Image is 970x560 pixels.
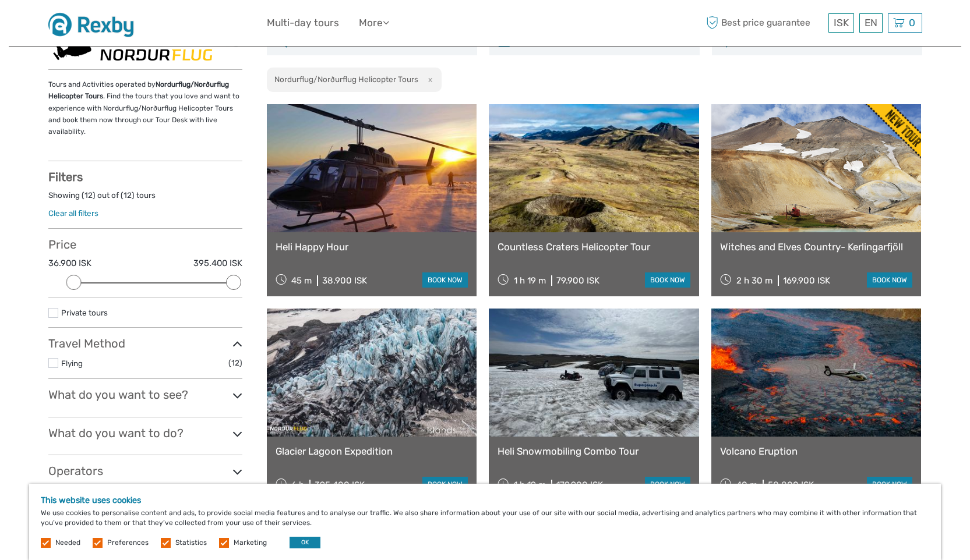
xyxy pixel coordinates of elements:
[48,426,242,440] h3: What do you want to do?
[420,73,436,86] button: x
[736,480,757,490] span: 40 m
[556,480,603,490] div: 179.900 ISK
[867,477,912,492] a: book now
[867,272,912,288] a: book now
[228,356,242,370] span: (12)
[84,190,93,201] label: 12
[834,17,849,29] span: ISK
[645,272,690,288] a: book now
[48,336,242,350] h3: Travel Method
[907,17,917,29] span: 0
[234,538,267,548] label: Marketing
[175,538,207,548] label: Statistics
[556,275,599,286] div: 79.900 ISK
[768,480,814,490] div: 58.800 ISK
[48,464,242,478] h3: Operators
[322,275,367,286] div: 38.900 ISK
[48,257,91,270] label: 36.900 ISK
[48,9,142,37] img: 1430-dd05a757-d8ed-48de-a814-6052a4ad6914_logo_small.jpg
[48,190,242,208] div: Showing ( ) out of ( ) tours
[16,20,132,30] p: We're away right now. Please check back later!
[783,275,830,286] div: 169.900 ISK
[29,484,941,560] div: We use cookies to personalise content and ads, to provide social media features and to analyse ou...
[422,272,468,288] a: book now
[736,275,773,286] span: 2 h 30 m
[55,538,80,548] label: Needed
[276,241,468,253] a: Heli Happy Hour
[645,477,690,492] a: book now
[61,359,83,368] a: Flying
[720,445,913,457] a: Volcano Eruption
[274,75,418,84] h2: Nordurflug/Norðurflug Helicopter Tours
[48,79,242,138] p: Tours and Activities operated by . Find the tours that you love and want to experience with Nordu...
[193,257,242,270] label: 395.400 ISK
[41,495,929,505] h5: This website uses cookies
[124,190,132,201] label: 12
[514,275,546,286] span: 1 h 19 m
[498,445,690,457] a: Heli Snowmobiling Combo Tour
[422,477,468,492] a: book now
[61,308,108,317] a: Private tours
[48,388,242,402] h3: What do you want to see?
[315,480,365,490] div: 395.400 ISK
[859,13,883,33] div: EN
[267,15,339,31] a: Multi-day tours
[291,275,312,286] span: 45 m
[720,241,913,253] a: Witches and Elves Country- Kerlingarfjöll
[498,241,690,253] a: Countless Craters Helicopter Tour
[359,15,389,31] a: More
[704,13,826,33] span: Best price guarantee
[291,480,304,490] span: 6 h
[48,238,242,251] h3: Price
[107,538,149,548] label: Preferences
[48,208,98,218] a: Clear all filters
[290,537,320,548] button: OK
[134,18,148,32] button: Open LiveChat chat widget
[276,445,468,457] a: Glacier Lagoon Expedition
[48,170,83,184] strong: Filters
[514,480,546,490] span: 1 h 19 m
